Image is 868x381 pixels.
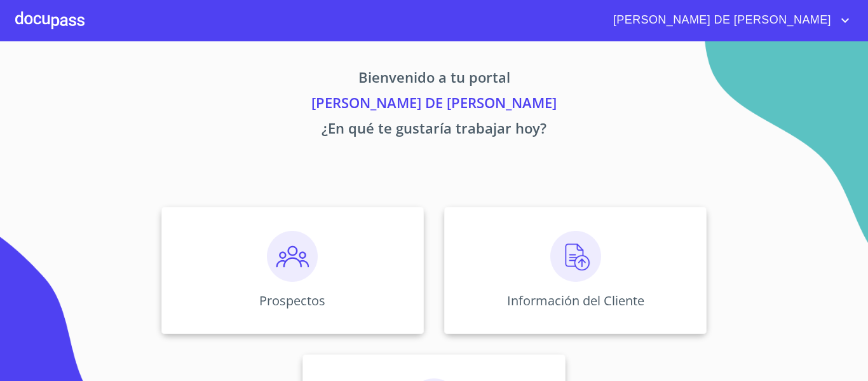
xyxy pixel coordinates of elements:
p: Bienvenido a tu portal [43,67,825,92]
img: prospectos.png [267,231,318,282]
span: [PERSON_NAME] DE [PERSON_NAME] [604,10,837,31]
img: carga.png [550,231,601,282]
p: Prospectos [259,292,325,309]
p: Información del Cliente [507,292,644,309]
button: account of current user [604,10,853,31]
p: ¿En qué te gustaría trabajar hoy? [43,118,825,143]
p: [PERSON_NAME] DE [PERSON_NAME] [43,92,825,118]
